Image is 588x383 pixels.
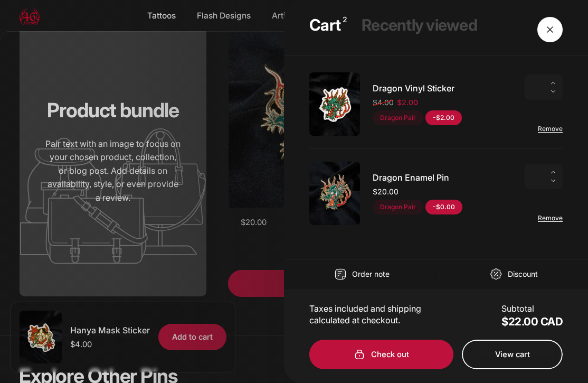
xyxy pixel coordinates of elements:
button: Decrease quantity for Dragon Vinyl Sticker [550,87,563,100]
span: Dragon Pair [373,200,423,214]
a: Remove [538,125,563,133]
span: Discount [508,269,538,279]
button: Close [537,17,563,42]
button: Order note [284,268,440,281]
span: -$2.00 [425,110,462,125]
img: Dragon enamel pin from the Immovable collection by Geoffrey Wong, depicting a green dragon surrou... [309,162,360,225]
span: Recently viewed [362,15,477,34]
button: Decrease quantity for Dragon Enamel Pin [550,176,563,189]
span: $4.00 [373,97,394,108]
button: Increase quantity for Dragon Enamel Pin [550,164,563,176]
span: -$0.00 [425,200,462,214]
span: Subtotal [501,303,563,314]
a: View cart [462,340,563,369]
span: Order note [352,269,390,279]
input: Quantity for Dragon Enamel Pin [525,164,563,189]
div: $22.00 CAD [501,316,563,328]
a: Dragon Enamel Pin [373,172,449,183]
div: Taxes included and shipping calculated at checkout. [309,303,432,328]
div: $20.00 [373,186,512,198]
a: Dragon Vinyl Sticker [373,83,454,94]
button: Recently viewed [362,17,477,35]
button: Check out [309,340,453,369]
button: Increase quantity for Dragon Vinyl Sticker [550,74,563,87]
span: Dragon Pair [373,110,423,125]
ul: Discounts [373,200,512,214]
span: $2.00 [397,97,418,108]
ul: Discounts [373,110,512,125]
input: Quantity for Dragon Vinyl Sticker [525,74,563,100]
a: Remove [538,214,563,222]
